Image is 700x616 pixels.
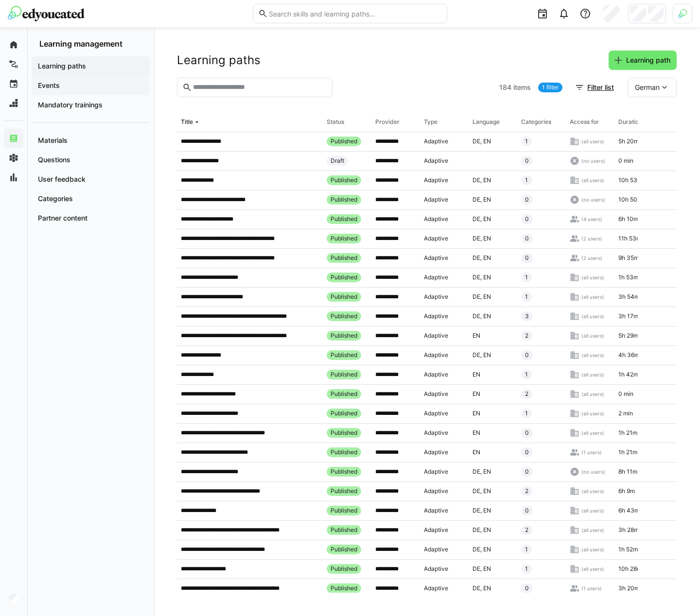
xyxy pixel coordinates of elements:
[586,83,615,92] span: Filter list
[525,293,528,301] span: 1
[424,312,448,320] span: Adaptive
[618,526,639,534] span: 3h 28m
[424,448,448,456] span: Adaptive
[581,565,604,572] span: (all users)
[424,371,448,378] span: Adaptive
[331,507,357,514] span: Published
[472,196,491,204] span: DE, EN
[331,468,357,476] span: Published
[570,118,599,126] div: Access for
[625,55,672,65] span: Learning path
[581,410,604,417] span: (all users)
[618,118,642,126] div: Duration
[538,83,562,92] a: 1 filter
[525,487,528,495] span: 2
[424,507,448,514] span: Adaptive
[581,274,604,281] span: (all users)
[525,448,529,456] span: 0
[424,235,448,242] span: Adaptive
[581,157,605,164] span: (no users)
[525,468,529,476] span: 0
[525,526,528,534] span: 2
[581,585,602,592] span: (1 users)
[472,507,491,514] span: DE, EN
[525,565,528,573] span: 1
[525,157,529,165] span: 0
[581,216,602,222] span: (4 users)
[331,215,357,223] span: Published
[570,78,620,97] button: Filter list
[618,390,633,398] span: 0 min
[472,351,491,359] span: DE, EN
[525,176,528,184] span: 1
[581,196,605,203] span: (no users)
[618,351,639,359] span: 4h 36m
[525,371,528,378] span: 1
[472,584,491,592] span: DE, EN
[609,51,677,70] button: Learning path
[581,293,604,300] span: (all users)
[618,371,638,378] span: 1h 42m
[525,254,529,262] span: 0
[618,254,639,262] span: 9h 35m
[581,527,604,533] span: (all users)
[581,468,605,475] span: (no users)
[581,429,604,436] span: (all users)
[177,53,261,68] h2: Learning paths
[331,429,357,437] span: Published
[424,546,448,553] span: Adaptive
[618,487,635,495] span: 6h 9m
[525,196,529,204] span: 0
[472,487,491,495] span: DE, EN
[618,429,637,437] span: 1h 21m
[424,487,448,495] span: Adaptive
[331,526,357,534] span: Published
[424,196,448,204] span: Adaptive
[472,371,480,378] span: EN
[525,332,528,340] span: 2
[525,410,528,417] span: 1
[525,312,529,320] span: 3
[327,118,344,126] div: Status
[472,565,491,573] span: DE, EN
[581,255,602,261] span: (2 users)
[581,352,604,359] span: (all users)
[424,254,448,262] span: Adaptive
[424,332,448,340] span: Adaptive
[472,176,491,184] span: DE, EN
[618,410,633,417] span: 2 min
[581,391,604,397] span: (all users)
[472,546,491,553] span: DE, EN
[424,274,448,281] span: Adaptive
[424,176,448,184] span: Adaptive
[618,468,637,476] span: 8h 11m
[424,526,448,534] span: Adaptive
[424,157,448,165] span: Adaptive
[331,196,357,204] span: Published
[331,332,357,340] span: Published
[331,487,357,495] span: Published
[472,137,491,145] span: DE, EN
[525,235,529,242] span: 0
[581,488,604,495] span: (all users)
[331,371,357,378] span: Published
[424,429,448,437] span: Adaptive
[499,83,511,92] span: 184
[331,410,357,417] span: Published
[331,565,357,573] span: Published
[513,83,531,92] span: items
[472,429,480,437] span: EN
[331,448,357,456] span: Published
[525,137,528,145] span: 1
[618,312,638,320] span: 3h 17m
[424,565,448,573] span: Adaptive
[618,546,638,553] span: 1h 52m
[424,137,448,145] span: Adaptive
[331,176,357,184] span: Published
[618,274,638,281] span: 1h 53m
[472,410,480,417] span: EN
[424,390,448,398] span: Adaptive
[618,157,633,165] span: 0 min
[581,449,602,456] span: (1 users)
[581,235,602,242] span: (2 users)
